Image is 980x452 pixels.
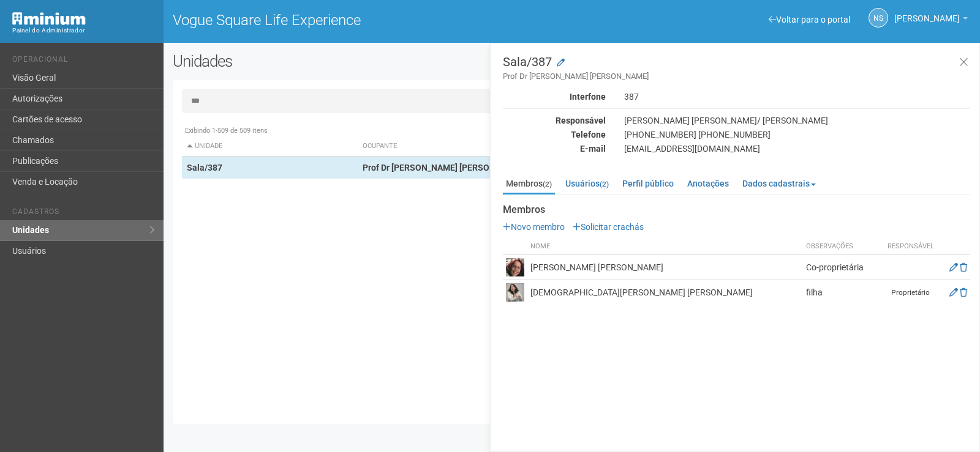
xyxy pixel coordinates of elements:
a: Editar membro [949,287,958,297]
div: Responsável [494,115,615,126]
td: Proprietário [880,280,941,305]
div: [PHONE_NUMBER] [PHONE_NUMBER] [615,129,979,140]
td: Co-proprietária [803,255,880,280]
div: Painel do Administrador [12,25,154,36]
a: Novo membro [503,222,565,232]
div: [EMAIL_ADDRESS][DOMAIN_NAME] [615,143,979,154]
li: Cadastros [12,207,154,220]
div: Telefone [494,129,615,140]
h1: Vogue Square Life Experience [173,12,563,28]
td: [DEMOGRAPHIC_DATA][PERSON_NAME] [PERSON_NAME] [527,280,803,305]
a: Excluir membro [960,287,967,297]
a: Editar membro [949,262,958,272]
th: Nome [527,239,803,255]
th: Observações [803,239,880,255]
a: Usuários(2) [562,174,612,193]
th: Responsável [880,239,941,255]
h2: Unidades [173,52,495,70]
small: Prof Dr [PERSON_NAME] [PERSON_NAME] [503,71,970,82]
li: Operacional [12,55,154,68]
div: E-mail [494,143,615,154]
th: Ocupante: activate to sort column ascending [358,136,679,157]
img: user.png [506,283,524,302]
a: NS [869,8,888,28]
th: Unidade: activate to sort column descending [182,136,358,157]
a: Voltar para o portal [769,15,850,24]
td: filha [803,280,880,305]
a: Membros(2) [503,174,555,195]
small: (2) [543,180,552,188]
strong: Prof Dr [PERSON_NAME] [PERSON_NAME] [363,163,526,172]
a: Anotações [684,174,732,193]
a: Excluir membro [960,262,967,272]
a: Solicitar crachás [573,222,644,232]
a: Modificar a unidade [557,57,565,69]
h3: Sala/387 [503,56,970,82]
strong: Sala/387 [187,163,222,172]
div: Exibindo 1-509 de 509 itens [182,125,962,136]
strong: Membros [503,204,970,215]
a: [PERSON_NAME] [894,15,968,25]
td: [PERSON_NAME] [PERSON_NAME] [527,255,803,280]
img: Minium [12,12,86,25]
div: [PERSON_NAME] [PERSON_NAME]/ [PERSON_NAME] [615,115,979,126]
div: Interfone [494,91,615,102]
div: 387 [615,91,979,102]
img: user.png [506,258,524,276]
a: Dados cadastrais [739,174,819,193]
small: (2) [600,180,609,188]
a: Perfil público [619,174,677,193]
span: Nicolle Silva [894,2,960,23]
